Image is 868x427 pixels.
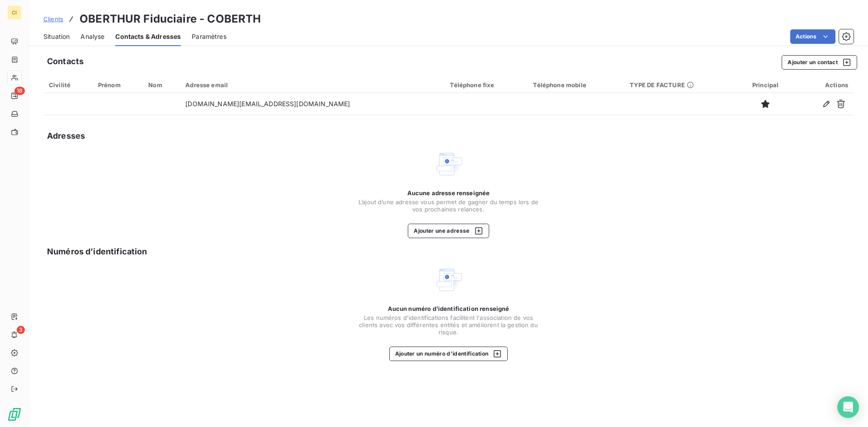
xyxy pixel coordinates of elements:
span: Les numéros d'identifications facilitent l'association de vos clients avec vos différentes entité... [358,314,539,336]
img: Empty state [434,265,463,294]
span: 3 [17,326,25,334]
span: Aucune adresse renseignée [407,189,490,197]
div: Téléphone mobile [533,81,618,89]
h5: Contacts [47,55,84,68]
div: Adresse email [185,81,439,89]
span: Situation [43,32,70,41]
div: Actions [799,81,848,89]
img: Empty state [434,150,463,178]
button: Ajouter un contact [782,55,857,70]
a: 18 [7,89,21,103]
div: Prénom [98,81,137,89]
span: Clients [43,15,63,23]
button: Actions [790,29,835,44]
div: Nom [148,81,175,89]
div: TYPE DE FACTURE [630,81,732,89]
h3: OBERTHUR Fiduciaire - COBERTH [80,11,261,27]
button: Ajouter un numéro d’identification [389,347,508,361]
div: Principal [743,81,788,89]
img: Logo LeanPay [7,407,22,422]
div: Téléphone fixe [450,81,522,89]
span: 18 [14,87,25,95]
h5: Adresses [47,130,85,142]
a: Clients [43,14,63,23]
h5: Numéros d’identification [47,245,147,258]
div: Open Intercom Messenger [837,396,859,418]
td: [DOMAIN_NAME][EMAIL_ADDRESS][DOMAIN_NAME] [180,93,444,115]
span: Paramètres [192,32,226,41]
span: L’ajout d’une adresse vous permet de gagner du temps lors de vos prochaines relances. [358,198,539,213]
div: Civilité [49,81,87,89]
span: Analyse [80,32,104,41]
button: Ajouter une adresse [408,224,489,238]
span: Contacts & Adresses [115,32,181,41]
span: Aucun numéro d’identification renseigné [388,305,509,312]
div: CI [7,5,22,20]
